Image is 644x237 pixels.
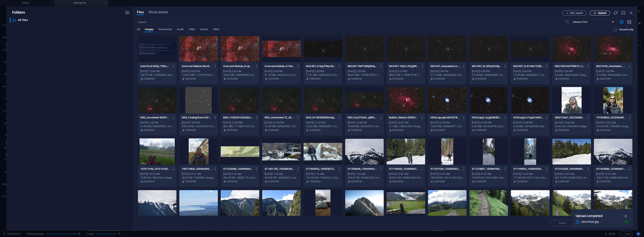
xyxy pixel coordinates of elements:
[140,64,170,68] p: AstroTool-GESp-T3SwxIjgKhipkalUA.jpg
[472,64,502,68] p: NGC457_N-QS0rjr8VdpYtnrkMKh-iPA.jpg
[182,125,215,128] div: 249.16 KB | 1024x1024 | image/jpeg
[140,167,170,171] p: 197917446_231519105445663_6088548893642273455_n-v4cnT1sR237iA4lJIBemVg.jpg
[513,176,547,180] div: 171.56 KB | 521x1156 | image/jpeg
[306,125,340,128] div: 16.32 MB | 6000x3951 | image/jpeg
[596,69,630,73] div: [DATE] 1:35 PM
[513,125,547,128] div: 6.36 MB | 4014x2978 | image/jpeg
[182,172,215,176] div: [DATE] 10:17 AM
[309,180,321,183] p: Customer
[555,116,585,119] p: 200212667_232256685371905_7148150544272778568_n-OM1-k_qPP_Ln_wGy3XEZzg.jpg
[475,77,486,80] p: Customer
[389,167,419,171] p: 471196059_1034096675187898_7594923130711659184_n-FYf5phIr_S2ZcWPQnRCS7A.jpg
[430,116,460,119] p: HOOcopy-gKa5UPat7BBBUkU8nnsZrw.jpg
[149,10,168,15] span: Stock photos
[596,125,630,128] div: 114.42 KB | 720x960 | image/jpeg
[430,125,464,128] div: 14.83 MB | 5350x3571 | image/jpeg
[558,128,569,132] p: Customer
[223,176,257,180] div: 464.34 KB | 2828x776 | image/jpeg
[265,172,298,176] div: [DATE] 1:16 AM
[223,116,253,119] p: M52-zT00rEVUXZaRaIio5BQTYg.jpg
[389,116,419,119] p: Bubble_Nebula-S5KDSEjmLlAH_1WB64qveA.jpg
[223,121,257,125] div: [DATE] 12:58 PM
[265,125,298,128] div: 16.45 MB | 6000x3951 | image/jpeg
[430,73,464,77] div: 27.16 MB | 6000x4003 | image/jpeg
[18,18,122,22] p: All files
[513,64,543,68] p: NGC457_D-R1vt0cTQ9k0eHeLkIu1ubg.jpg
[309,77,321,80] p: Customer
[189,27,195,33] span: Video
[581,219,621,224] div: AstroTool.jpg
[629,11,633,15] i: Close
[596,64,626,68] p: NGC7635_Annotated-_Ftca9iizkGmN4WQGYbdeQ.jpg
[389,121,423,125] div: [DATE] 12:47 PM
[555,64,585,68] p: NGC7635-Nv7PMCZ1-JCEJhXrbHkK2w.jpg
[268,77,279,80] p: Customer
[348,73,381,77] div: 88.87 MB | 11958x7978 | image/jpeg
[268,180,279,183] p: Customer
[265,167,295,171] p: 471301720_1033582405239325_1147378322856908706_n-MicMhkCM70U_YI8H6EoFqQ.jpg
[513,116,543,119] p: HOOcopy2-U7gzhI9uPes3FTg7pV1yEA.jpg
[306,69,340,73] div: [DATE] 2:39 PM
[348,69,381,73] div: [DATE] 2:26 PM
[159,27,172,33] span: Documents
[555,121,589,125] div: [DATE] 10:28 AM
[265,116,295,119] p: M52_Annotated-7Z_M-v_Vp6_l4OrCVj1n2w.jpg
[555,176,589,180] div: 437.73 KB | 2048x1365 | image/jpeg
[430,69,464,73] div: [DATE] 2:09 PM
[185,77,196,80] p: Customer
[223,167,253,171] p: 471203548_1034096698521229_9183679009347339975_n-4OzpZ4-xc6rLAgCQOGEpKw.jpg
[177,27,184,33] span: Audio
[348,125,381,128] div: 10.45 MB | 6000x2514 | image/jpeg
[472,167,502,171] p: 471273807_1034095565188009_6439341214306314554_n-gJKiUDlKgpRVVUqqxoUgIg.jpg
[599,77,611,80] p: Customer
[555,167,585,171] p: 471316545_1034096691854563_1889205353302580429_n-3_IlksGmEabnk7oCFVkA0Q.jpg
[223,125,257,128] div: 48.6 MB | 11788x7762 | image/jpeg
[306,121,340,125] div: [DATE] 12:52 PM
[596,121,630,125] div: [DATE] 10:22 AM
[306,176,340,180] div: 161.69 KB | 1156x521 | image/jpeg
[389,69,423,73] div: [DATE] 2:13 PM
[599,128,611,132] p: Customer
[433,128,445,132] p: Customer
[2,2,29,5] a: Skip to main content
[268,128,279,132] p: Customer
[137,27,140,33] span: All
[125,10,130,15] i: Create new folder
[348,116,378,119] p: M52_D-p5TrEeH_yBRGz7UldpTEkA.jpg
[306,116,336,119] p: M52_N-YWIM5SbRoHgirdgODBMJow.jpg
[430,176,464,180] div: 159.45 KB | 521x1156 | image/jpeg
[513,69,547,73] div: [DATE] 2:06 PM
[389,172,423,176] div: [DATE] 12:57 AM
[226,77,238,80] p: Customer
[599,180,611,183] p: Customer
[182,73,215,77] div: 174.87 MB | 11970x7960 | image/jpeg
[389,125,423,128] div: 1.1 MB | 1486x1026 | image/jpeg
[472,176,505,180] div: 143.05 KB | 576x1280 | image/jpeg
[140,116,170,119] p: M52_Annotated-tb0ZPHpfo-yai0I73VKCwQ.jpg
[223,69,257,73] div: [DATE] 2:49 PM
[223,172,257,176] div: [DATE] 1:16 AM
[613,11,618,15] i: Reload
[265,121,298,125] div: [DATE] 12:53 PM
[472,73,505,77] div: 27.05 MB | 6000x4003 | image/jpeg
[140,69,174,73] div: [DATE] 12:40 AM
[348,64,378,68] p: NGC457-fMFTMDj8E3qcxL6gUDOamQ.jpg
[621,11,626,15] i: Minimize
[182,64,212,68] p: Crescent-Nebula-WxJ99QtiOQFEeoBMq4ezQA.jpg
[10,10,25,15] p: Folders
[145,27,154,33] span: Images
[265,73,298,77] div: 27.18 MB | 6000x2518 | image/jpeg
[389,64,419,68] p: NGC457-19yTcJXZgR9ioWBsGQP16A.jpg
[430,121,464,125] div: [DATE] 10:50 PM
[351,128,362,132] p: Customer
[351,77,362,80] p: Customer
[200,27,208,33] span: Vector
[590,11,610,15] button: Upload
[137,10,144,15] span: Files
[389,176,423,180] div: 464.01 KB | 2048x1365 | image/jpeg
[555,73,589,77] div: 5.4 MB | 3969x2659 | image/jpeg
[143,128,155,132] p: Customer
[472,116,502,119] p: HOOcopy2-aLgkD36BVGUZuYcL7kf5aA.jpg
[555,172,589,176] div: [DATE] 12:57 AM
[558,180,569,183] p: Customer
